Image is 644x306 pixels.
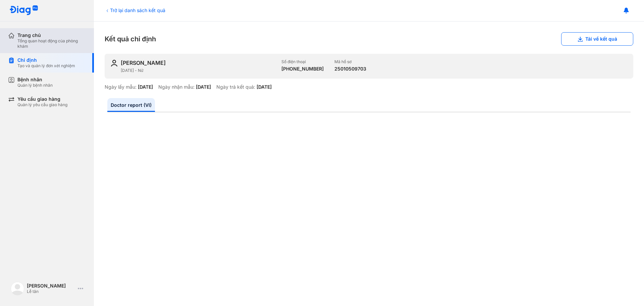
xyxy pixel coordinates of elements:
[257,84,272,90] div: [DATE]
[561,32,633,46] button: Tải về kết quả
[216,84,255,90] div: Ngày trả kết quả:
[105,32,633,46] div: Kết quả chỉ định
[334,59,366,64] div: Mã hồ sơ
[17,102,67,107] div: Quản lý yêu cầu giao hàng
[158,84,195,90] div: Ngày nhận mẫu:
[138,84,153,90] div: [DATE]
[17,32,86,38] div: Trang chủ
[105,7,165,14] div: Trở lại danh sách kết quả
[11,282,24,295] img: logo
[281,66,324,72] div: [PHONE_NUMBER]
[17,83,53,88] div: Quản lý bệnh nhân
[17,63,75,69] div: Tạo và quản lý đơn xét nghiệm
[9,5,38,16] img: logo
[17,57,75,63] div: Chỉ định
[121,59,166,67] div: [PERSON_NAME]
[334,66,366,72] div: 25010509703
[17,96,67,102] div: Yêu cầu giao hàng
[17,38,86,49] div: Tổng quan hoạt động của phòng khám
[27,289,75,294] div: Lễ tân
[17,77,53,83] div: Bệnh nhân
[105,84,137,90] div: Ngày lấy mẫu:
[196,84,211,90] div: [DATE]
[121,68,276,73] div: [DATE] - Nữ
[107,98,155,112] a: Doctor report (VI)
[110,59,118,67] img: user-icon
[27,283,75,289] div: [PERSON_NAME]
[281,59,324,64] div: Số điện thoại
